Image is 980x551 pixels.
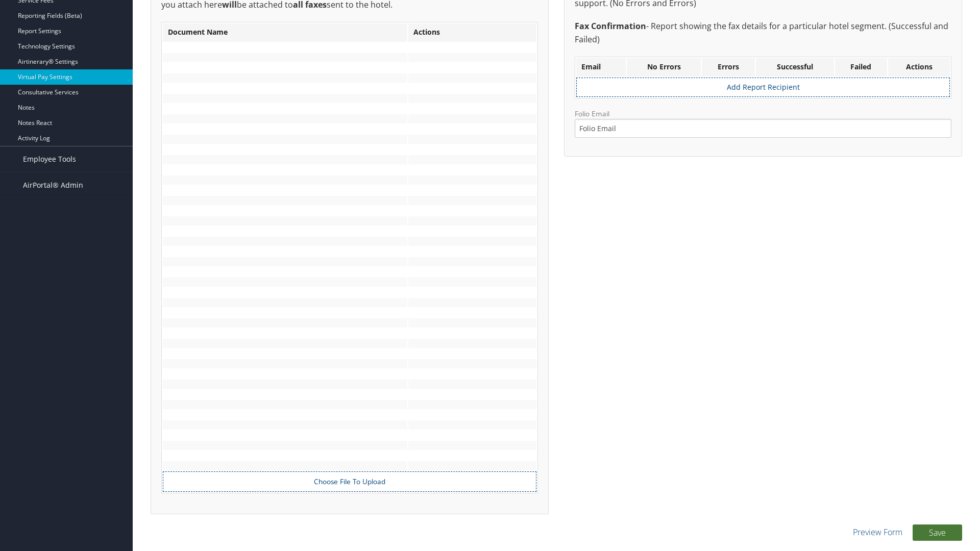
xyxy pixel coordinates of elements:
[408,23,536,42] th: Actions
[756,58,834,77] th: Successful
[163,23,407,42] th: Document Name
[575,20,646,32] strong: Fax Confirmation
[888,58,950,77] th: Actions
[702,58,755,77] th: Errors
[913,524,962,541] button: Save
[23,146,76,172] span: Employee Tools
[575,20,951,46] p: - Report showing the fax details for a particular hotel segment. (Successful and Failed)
[575,119,951,138] input: Folio Email
[853,526,902,538] a: Preview Form
[576,58,626,77] th: Email
[23,172,83,198] span: AirPortal® Admin
[168,477,531,487] label: Choose File To Upload
[835,58,887,77] th: Failed
[727,82,800,92] a: Add Report Recipient
[575,109,951,138] label: Folio Email
[627,58,700,77] th: No Errors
